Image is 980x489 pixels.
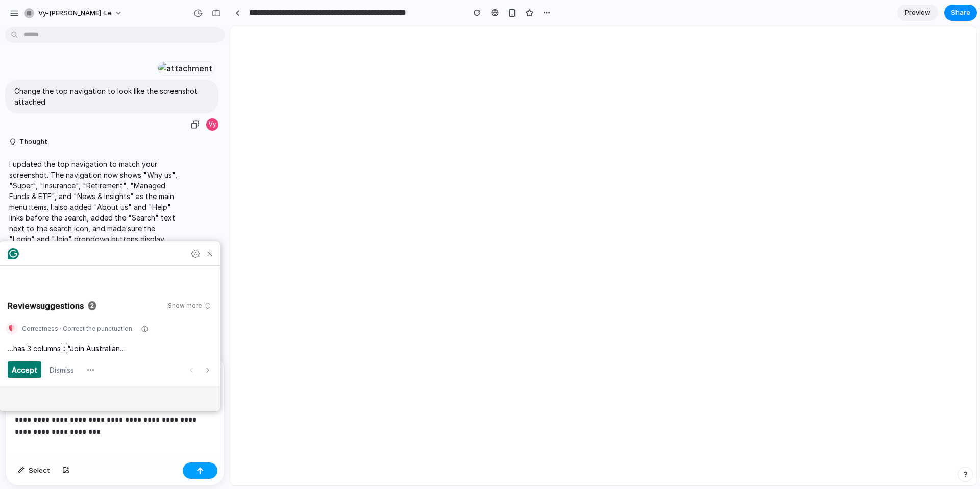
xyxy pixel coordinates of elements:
span: Share [951,8,970,18]
span: Select [29,466,50,476]
span: Preview [905,8,930,18]
button: Share [944,5,977,21]
span: vy-[PERSON_NAME]-le [38,8,112,18]
p: Change the top navigation to look like the screenshot attached [14,86,209,107]
button: Select [12,462,55,479]
p: I updated the top navigation to match your screenshot. The navigation now shows "Why us", "Super"... [9,159,180,255]
a: Preview [897,5,938,21]
button: vy-[PERSON_NAME]-le [20,5,128,21]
